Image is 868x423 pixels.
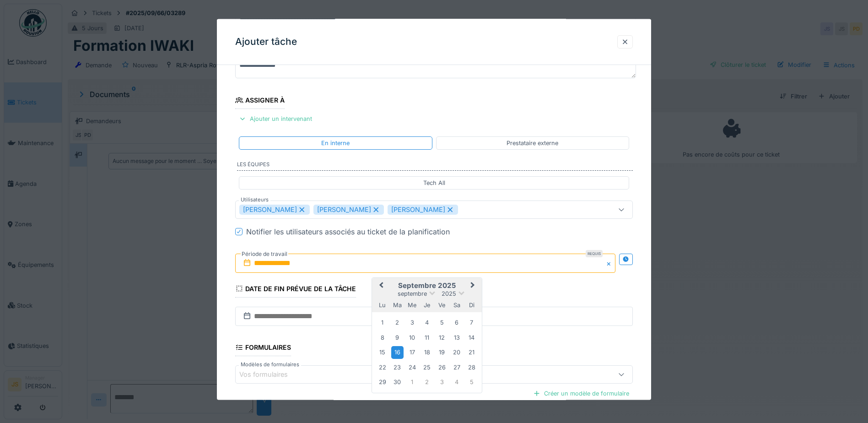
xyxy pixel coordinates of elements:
[436,298,448,311] div: vendredi
[398,290,427,297] span: septembre
[246,226,450,237] div: Notifier les utilisateurs associés au ticket de la planification
[391,346,404,358] div: Choose mardi 16 septembre 2025
[375,315,479,389] div: Month septembre, 2025
[465,331,478,343] div: Choose dimanche 14 septembre 2025
[373,278,388,293] button: Previous Month
[406,316,418,329] div: Choose mercredi 3 septembre 2025
[421,331,433,343] div: Choose jeudi 11 septembre 2025
[376,346,388,358] div: Choose lundi 15 septembre 2025
[586,249,603,257] div: Requis
[391,331,404,343] div: Choose mardi 9 septembre 2025
[237,160,633,170] label: Les équipes
[436,316,448,329] div: Choose vendredi 5 septembre 2025
[465,361,478,373] div: Choose dimanche 28 septembre 2025
[239,204,310,214] div: [PERSON_NAME]
[451,376,463,388] div: Choose samedi 4 octobre 2025
[465,298,478,311] div: dimanche
[451,331,463,343] div: Choose samedi 13 septembre 2025
[235,340,291,356] div: Formulaires
[406,346,418,358] div: Choose mercredi 17 septembre 2025
[451,298,463,311] div: samedi
[321,138,350,147] div: En interne
[376,361,388,373] div: Choose lundi 22 septembre 2025
[406,298,418,311] div: mercredi
[376,316,388,329] div: Choose lundi 1 septembre 2025
[372,281,482,289] h2: septembre 2025
[239,369,301,380] div: Vos formulaires
[239,195,270,203] label: Utilisateurs
[436,331,448,343] div: Choose vendredi 12 septembre 2025
[235,113,316,125] div: Ajouter un intervenant
[436,346,448,358] div: Choose vendredi 19 septembre 2025
[466,278,481,293] button: Next Month
[239,361,301,369] label: Modèles de formulaires
[465,376,478,388] div: Choose dimanche 5 octobre 2025
[423,178,445,187] div: Tech All
[391,361,404,373] div: Choose mardi 23 septembre 2025
[442,290,456,297] span: 2025
[421,298,433,311] div: jeudi
[507,138,558,147] div: Prestataire externe
[529,387,633,400] div: Créer un modèle de formulaire
[406,331,418,343] div: Choose mercredi 10 septembre 2025
[421,361,433,373] div: Choose jeudi 25 septembre 2025
[421,376,433,388] div: Choose jeudi 2 octobre 2025
[451,361,463,373] div: Choose samedi 27 septembre 2025
[451,316,463,329] div: Choose samedi 6 septembre 2025
[313,204,384,214] div: [PERSON_NAME]
[376,331,388,343] div: Choose lundi 8 septembre 2025
[451,346,463,358] div: Choose samedi 20 septembre 2025
[391,316,404,329] div: Choose mardi 2 septembre 2025
[235,93,285,109] div: Assigner à
[235,282,356,297] div: Date de fin prévue de la tâche
[235,36,297,48] h3: Ajouter tâche
[421,346,433,358] div: Choose jeudi 18 septembre 2025
[605,253,615,272] button: Close
[436,361,448,373] div: Choose vendredi 26 septembre 2025
[376,376,388,388] div: Choose lundi 29 septembre 2025
[391,298,404,311] div: mardi
[241,249,288,259] label: Période de travail
[465,346,478,358] div: Choose dimanche 21 septembre 2025
[388,204,458,214] div: [PERSON_NAME]
[421,316,433,329] div: Choose jeudi 4 septembre 2025
[465,316,478,329] div: Choose dimanche 7 septembre 2025
[436,376,448,388] div: Choose vendredi 3 octobre 2025
[376,298,388,311] div: lundi
[406,376,418,388] div: Choose mercredi 1 octobre 2025
[391,376,404,388] div: Choose mardi 30 septembre 2025
[406,361,418,373] div: Choose mercredi 24 septembre 2025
